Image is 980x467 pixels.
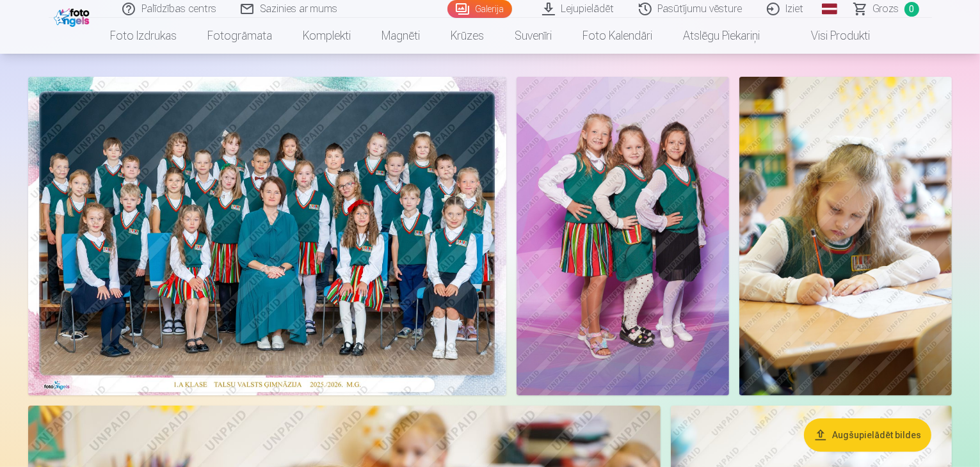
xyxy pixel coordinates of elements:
[54,5,93,27] img: /fa1
[499,18,567,54] a: Suvenīri
[435,18,499,54] a: Krūzes
[366,18,435,54] a: Magnēti
[192,18,287,54] a: Fotogrāmata
[95,18,192,54] a: Foto izdrukas
[775,18,885,54] a: Visi produkti
[287,18,366,54] a: Komplekti
[567,18,668,54] a: Foto kalendāri
[904,2,919,17] span: 0
[804,418,931,452] button: Augšupielādēt bildes
[668,18,775,54] a: Atslēgu piekariņi
[873,1,899,17] span: Grozs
